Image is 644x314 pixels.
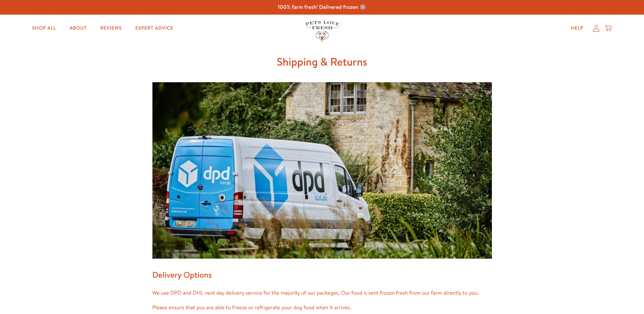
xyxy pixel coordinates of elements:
p: Please ensure that you are able to freeze or refrigerate your dog food when it arrives. [152,303,492,312]
a: Reviews [95,21,127,35]
h1: Shipping & Returns [152,53,492,71]
img: Pets Love Fresh [305,21,339,41]
a: Help [565,21,589,35]
h2: Delivery Options [152,268,492,282]
p: We use DPD and DHL next day delivery service for the majority of our packages. Our food is sent f... [152,289,492,298]
a: Shop All [27,21,61,35]
a: Expert Advice [130,21,179,35]
a: About [64,21,92,35]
